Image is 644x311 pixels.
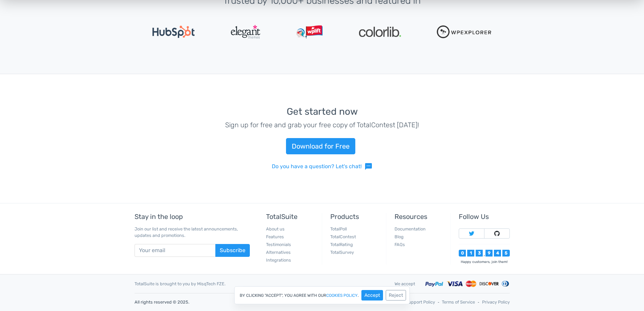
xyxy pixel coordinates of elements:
[135,244,216,257] input: Your email
[231,25,260,39] img: ElegantThemes
[135,213,250,220] h5: Stay in the loop
[286,138,355,154] a: Download for Free
[485,250,493,257] div: 9
[386,290,406,301] button: Reject
[330,226,347,231] a: TotalPoll
[395,213,445,220] h5: Resources
[266,213,317,220] h5: TotalSuite
[359,27,401,37] img: Colorlib
[272,162,373,171] a: Do you have a question? Let's chat!sms
[330,234,356,239] a: TotalContest
[502,250,509,257] div: 5
[135,226,250,239] p: Join our list and receive the latest announcements, updates and promotions.
[129,281,389,287] div: TotalSuite is brought to you by MisqTech FZE.
[459,250,466,257] div: 0
[389,281,420,287] div: We accept
[476,250,483,257] div: 3
[437,25,492,38] img: WPExplorer
[425,280,510,288] img: Accepted payment methods
[234,286,410,304] div: By clicking "Accept", you agree with our .
[135,107,510,117] h3: Get started now
[361,290,383,301] button: Accept
[266,258,291,263] a: Integrations
[266,234,284,239] a: Features
[395,234,404,239] a: Blog
[152,26,195,38] img: Hubspot
[494,231,500,236] img: Follow TotalSuite on Github
[330,242,353,247] a: TotalRating
[459,213,509,220] h5: Follow Us
[459,259,509,264] div: Happy customers, join them!
[364,162,373,171] span: sms
[395,242,405,247] a: FAQs
[330,213,381,220] h5: Products
[135,120,510,130] p: Sign up for free and grab your free copy of TotalContest [DATE]!
[467,250,474,257] div: 1
[266,250,291,255] a: Alternatives
[483,252,485,257] div: ,
[469,231,474,236] img: Follow TotalSuite on Twitter
[326,293,358,297] a: cookies policy
[395,226,426,231] a: Documentation
[266,242,291,247] a: Testimonials
[494,250,501,257] div: 4
[215,244,250,257] button: Subscribe
[296,25,323,39] img: WPLift
[266,226,285,231] a: About us
[330,250,354,255] a: TotalSurvey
